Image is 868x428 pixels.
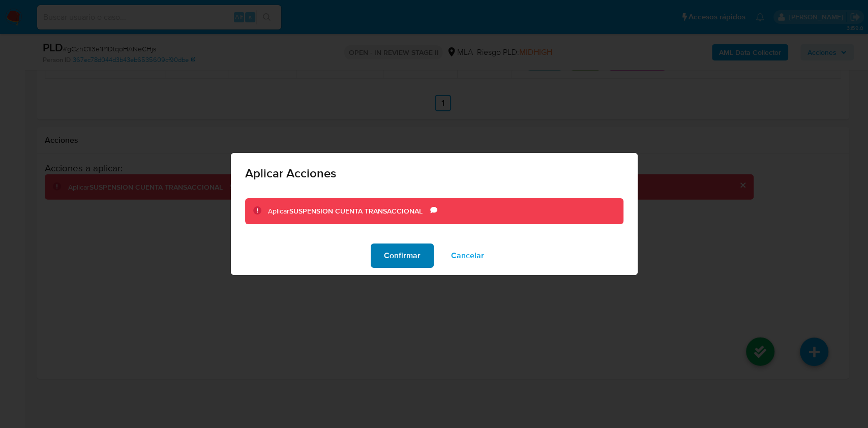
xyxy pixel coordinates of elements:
span: Cancelar [451,244,484,267]
b: SUSPENSION CUENTA TRANSACCIONAL [289,206,423,216]
div: Aplicar [268,206,430,217]
span: Aplicar Acciones [245,167,623,179]
button: Confirmar [371,243,434,268]
button: Cancelar [438,243,497,268]
span: Confirmar [384,244,421,267]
